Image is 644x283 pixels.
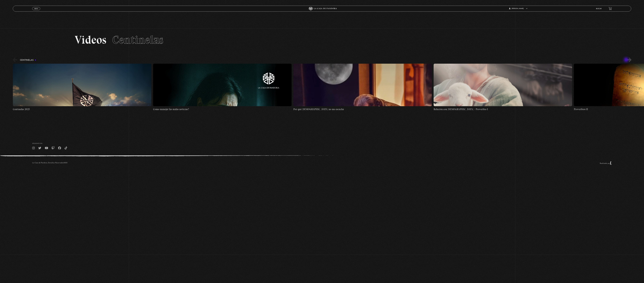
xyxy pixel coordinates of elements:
[293,64,432,111] a: Por qué [DEMOGRAPHIC_DATA] no me escucha
[434,107,572,111] h4: Relación con [DEMOGRAPHIC_DATA] / Proverbio I
[112,33,163,47] span: Centinelas
[609,7,612,10] a: View your shopping cart
[293,107,432,111] h4: Por qué [DEMOGRAPHIC_DATA] no me escucha
[33,10,39,12] span: Cerrar
[153,107,292,111] h4: Como manejar las malas noticias?
[13,107,151,111] h4: Centinelas 2025
[596,8,602,9] a: Buscar
[34,8,38,9] span: Menu
[434,64,572,111] a: Relación con [DEMOGRAPHIC_DATA] / Proverbio I
[32,161,67,165] p: La Caja de Pandora, Derechos Reservados 2025
[32,143,612,144] h4: SÍguenos en:
[153,64,292,111] a: Como manejar las malas noticias?
[13,64,151,111] a: Centinelas 2025
[627,58,631,62] button: Next
[20,59,36,61] h3: Centinelas
[509,8,527,9] span: [PERSON_NAME]
[13,58,17,62] button: Previous
[600,163,612,164] a: Realizado por
[75,34,569,45] h2: Videos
